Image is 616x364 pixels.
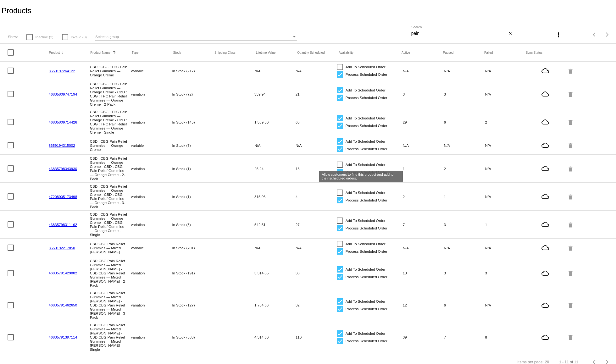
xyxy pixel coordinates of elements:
[346,240,386,248] span: Add To Scheduled Order
[346,196,387,204] span: Process Scheduled Order
[443,51,453,54] button: Change sorting for TotalQuantityScheduledPaused
[49,223,77,227] a: 46835798311162
[49,271,77,275] a: 46835791429882
[346,189,386,196] span: Add To Scheduled Order
[444,301,485,309] mat-cell: 6
[485,165,526,172] mat-cell: N/A
[172,67,213,74] mat-cell: In Stock (217)
[95,35,119,39] span: Select a group
[8,35,18,39] span: Show:
[214,51,236,54] button: Change sorting for ShippingClass
[485,67,526,74] mat-cell: N/A
[346,168,387,176] span: Process Scheduled Order
[49,51,64,54] button: Change sorting for ExternalId
[131,91,172,98] mat-cell: variation
[49,92,77,96] a: 46835809747194
[90,138,131,153] mat-cell: CBD : CBG Pain Relief Gummies — Orange Creme
[444,119,485,126] mat-cell: 6
[90,257,131,289] mat-cell: CBD:CBG Pain Relief Gummies — Mixed [PERSON_NAME] - CBD:CBG Pain Relief Gummies — Mixed [PERSON_N...
[90,155,131,182] mat-cell: CBD : CBG Pain Relief Gummies — Orange Creme - CBD : CBG Pain Relief Gummies — Orange Creme - 2-Pack
[346,122,387,130] span: Process Scheduled Order
[444,67,485,74] mat-cell: N/A
[296,244,337,251] mat-cell: N/A
[254,269,296,277] mat-cell: 3,314.85
[567,220,575,229] mat-icon: delete
[254,193,296,200] mat-cell: 315.96
[296,334,337,341] mat-cell: 110
[526,269,564,277] mat-icon: cloud_queue
[526,334,564,341] mat-icon: cloud_queue
[508,31,513,36] mat-icon: close
[172,334,213,341] mat-cell: In Stock (383)
[526,165,564,172] mat-icon: cloud_queue
[403,221,444,228] mat-cell: 7
[567,268,575,278] mat-icon: delete
[555,31,562,39] mat-icon: more_vert
[131,67,172,74] mat-cell: variable
[296,142,337,149] mat-cell: N/A
[35,33,53,41] span: Inactive (2)
[131,142,172,149] mat-cell: variable
[444,334,485,341] mat-cell: 7
[346,86,386,94] span: Add To Scheduled Order
[90,51,110,54] button: Change sorting for ProductName
[526,301,564,309] mat-icon: cloud_queue
[339,51,402,54] mat-header-cell: Availability
[346,217,386,224] span: Add To Scheduled Order
[172,165,213,172] mat-cell: In Stock (1)
[444,91,485,98] mat-cell: 3
[444,244,485,251] mat-cell: N/A
[444,165,485,172] mat-cell: 2
[346,114,386,122] span: Add To Scheduled Order
[403,142,444,149] mat-cell: N/A
[172,91,213,98] mat-cell: In Stock (72)
[254,165,296,172] mat-cell: 26.24
[346,145,387,153] span: Process Scheduled Order
[485,119,526,126] mat-cell: 2
[173,51,181,54] button: Change sorting for StockLevel
[71,33,87,41] span: Invalid (0)
[403,119,444,126] mat-cell: 29
[297,51,325,54] button: Change sorting for QuantityScheduled
[296,67,337,74] mat-cell: N/A
[296,269,337,277] mat-cell: 38
[346,266,386,273] span: Add To Scheduled Order
[507,30,513,37] button: Clear
[444,142,485,149] mat-cell: N/A
[403,334,444,341] mat-cell: 39
[131,119,172,126] mat-cell: variation
[256,51,276,54] button: Change sorting for LifetimeValue
[526,221,564,228] mat-icon: cloud_queue
[403,67,444,74] mat-cell: N/A
[444,221,485,228] mat-cell: 3
[296,221,337,228] mat-cell: 27
[254,119,296,126] mat-cell: 1,589.50
[296,119,337,126] mat-cell: 65
[485,301,526,309] mat-cell: N/A
[346,248,387,255] span: Process Scheduled Order
[346,273,387,281] span: Process Scheduled Order
[172,301,213,309] mat-cell: In Stock (127)
[567,141,575,150] mat-icon: delete
[485,244,526,251] mat-cell: N/A
[567,66,575,76] mat-icon: delete
[485,91,526,98] mat-cell: N/A
[403,91,444,98] mat-cell: 3
[90,240,131,256] mat-cell: CBD:CBG Pain Relief Gummies — Mixed [PERSON_NAME]
[131,221,172,228] mat-cell: variation
[254,221,296,228] mat-cell: 542.51
[90,321,131,353] mat-cell: CBD:CBG Pain Relief Gummies — Mixed [PERSON_NAME] - CBD:CBG Pain Relief Gummies — Mixed [PERSON_N...
[90,108,131,136] mat-cell: CBD : CBG : THC Pain Relief Gummies — Orange Creme - CBD : CBG : THC Pain Relief Gummies — Orange...
[49,303,77,307] a: 46835791462650
[444,269,485,277] mat-cell: 3
[131,301,172,309] mat-cell: variation
[526,118,564,126] mat-icon: cloud_queue
[131,269,172,277] mat-cell: variation
[567,332,575,342] mat-icon: delete
[296,301,337,309] mat-cell: 32
[296,193,337,200] mat-cell: 4
[403,301,444,309] mat-cell: 12
[567,117,575,127] mat-icon: delete
[526,90,564,98] mat-icon: cloud_queue
[403,244,444,251] mat-cell: N/A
